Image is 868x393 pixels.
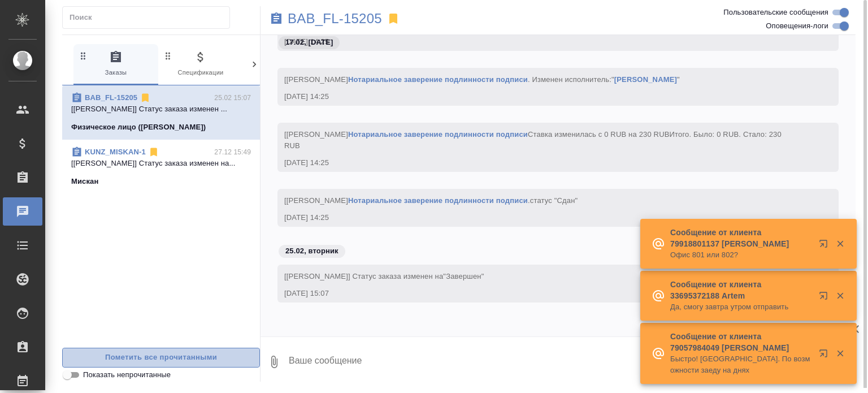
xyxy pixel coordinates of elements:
[85,148,146,156] a: KUNZ_MISKAN-1
[812,232,839,260] button: Открыть в новой вкладке
[214,146,251,158] p: 27.12 15:49
[284,196,578,205] span: [[PERSON_NAME] .
[288,13,382,24] a: BAB_FL-15205
[723,7,828,18] span: Пользовательские сообщения
[348,196,528,205] a: Нотариальное заверение подлинности подписи
[443,272,484,280] span: "Завершен"
[828,291,852,301] button: Закрыть
[71,158,251,169] p: [[PERSON_NAME]] Статус заказа изменен на...
[348,130,528,139] a: Нотариальное заверение подлинности подписи
[611,75,680,84] span: " "
[614,75,677,84] a: [PERSON_NAME]
[348,75,528,84] a: Нотариальное заверение подлинности подписи
[163,50,238,78] span: Спецификации
[71,103,251,115] p: [[PERSON_NAME]] Статус заказа изменен ...
[78,50,154,78] span: Заказы
[670,331,811,353] p: Сообщение от клиента 79057984049 [PERSON_NAME]
[284,272,484,280] span: [[PERSON_NAME]] Статус заказа изменен на
[284,130,784,150] span: [[PERSON_NAME] Ставка изменилась с 0 RUB на 230 RUB
[670,279,811,301] p: Сообщение от клиента 33695372188 Artem
[530,196,578,205] span: статус "Сдан"
[670,353,811,376] p: Быстро! [GEOGRAPHIC_DATA]. По возможности заеду на днях
[70,10,229,25] input: Поиск
[828,348,852,359] button: Закрыть
[148,146,159,158] svg: Отписаться
[248,50,258,61] svg: Зажми и перетащи, чтобы поменять порядок вкладок
[670,249,811,261] p: Офис 801 или 802?
[766,20,828,32] span: Оповещения-логи
[85,93,137,102] a: BAB_FL-15205
[285,37,333,48] p: 17.02, [DATE]
[71,176,98,187] p: Мискан
[62,348,260,368] button: Пометить все прочитанными
[670,227,811,249] p: Сообщение от клиента 79918801137 [PERSON_NAME]
[812,284,839,312] button: Открыть в новой вкладке
[828,239,852,249] button: Закрыть
[71,122,206,133] p: Физическое лицо ([PERSON_NAME])
[248,50,323,78] span: Клиенты
[284,212,799,223] div: [DATE] 14:25
[214,92,251,103] p: 25.02 15:07
[83,369,171,381] span: Показать непрочитанные
[284,91,799,102] div: [DATE] 14:25
[812,342,839,369] button: Открыть в новой вкладке
[68,351,254,364] span: Пометить все прочитанными
[62,140,260,194] div: KUNZ_MISKAN-127.12 15:49[[PERSON_NAME]] Статус заказа изменен на...Мискан
[284,288,799,299] div: [DATE] 15:07
[670,301,811,313] p: Да, смогу завтра утром отправить
[62,85,260,140] div: BAB_FL-1520525.02 15:07[[PERSON_NAME]] Статус заказа изменен ...Физическое лицо ([PERSON_NAME])
[163,50,173,61] svg: Зажми и перетащи, чтобы поменять порядок вкладок
[284,75,680,84] span: [[PERSON_NAME] . Изменен исполнитель:
[285,245,338,257] p: 25.02, вторник
[140,92,151,103] svg: Отписаться
[78,50,89,61] svg: Зажми и перетащи, чтобы поменять порядок вкладок
[284,157,799,169] div: [DATE] 14:25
